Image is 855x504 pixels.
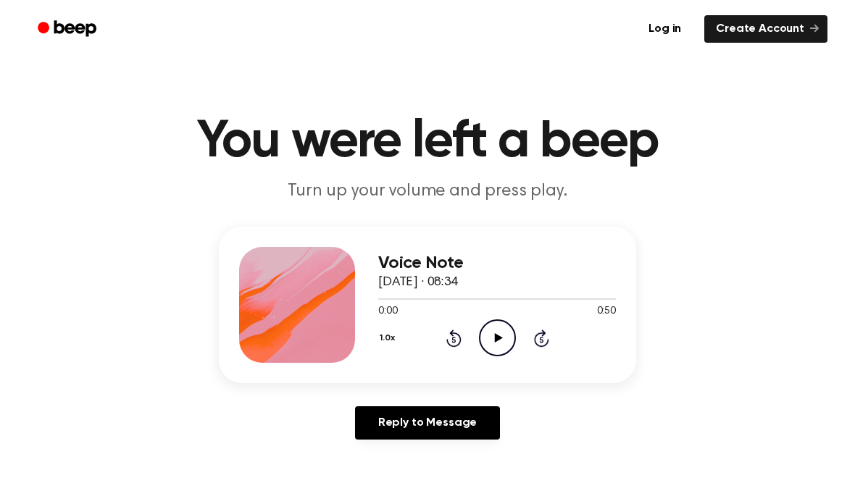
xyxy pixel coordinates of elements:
[378,304,397,319] span: 0:00
[378,326,400,350] button: 1.0x
[597,304,616,319] span: 0:50
[57,116,798,168] h1: You were left a beep
[378,253,616,273] h3: Voice Note
[355,406,500,440] a: Reply to Message
[28,15,109,43] a: Beep
[378,276,458,289] span: [DATE] · 08:34
[634,12,696,46] a: Log in
[704,15,827,43] a: Create Account
[149,180,706,203] p: Turn up your volume and press play.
